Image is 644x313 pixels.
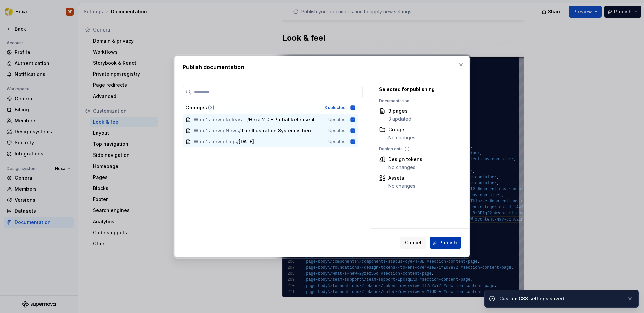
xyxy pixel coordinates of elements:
span: What's new / Releases [194,116,247,123]
span: / [239,127,241,134]
div: 3 pages [388,108,411,114]
span: The Illustration System is here [241,127,313,134]
span: [DATE] [239,138,254,145]
span: / [237,138,239,145]
div: No changes [388,164,422,171]
button: Publish [430,237,461,249]
span: / [247,116,249,123]
span: What's new / News [194,127,239,134]
div: 3 selected [324,105,346,110]
button: Cancel [400,237,426,249]
div: Changes [185,104,320,111]
div: Design data [379,146,458,152]
span: Hexa 2.0 - Partial Release 4/4 [249,116,319,123]
div: Design tokens [388,156,422,163]
div: 3 updated [388,116,411,122]
h2: Publish documentation [183,63,461,71]
span: Updated [328,117,346,122]
div: Groups [388,126,415,133]
div: No changes [388,183,415,189]
span: What's new / Logs [194,138,237,145]
span: Cancel [405,239,421,246]
div: No changes [388,134,415,141]
span: Publish [439,239,457,246]
span: ( 3 ) [208,105,214,110]
div: Documentation [379,98,458,104]
span: Updated [328,128,346,133]
div: Custom CSS settings saved. [499,295,622,302]
div: Selected for publishing [379,86,458,93]
div: Assets [388,175,415,181]
span: Updated [328,139,346,144]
